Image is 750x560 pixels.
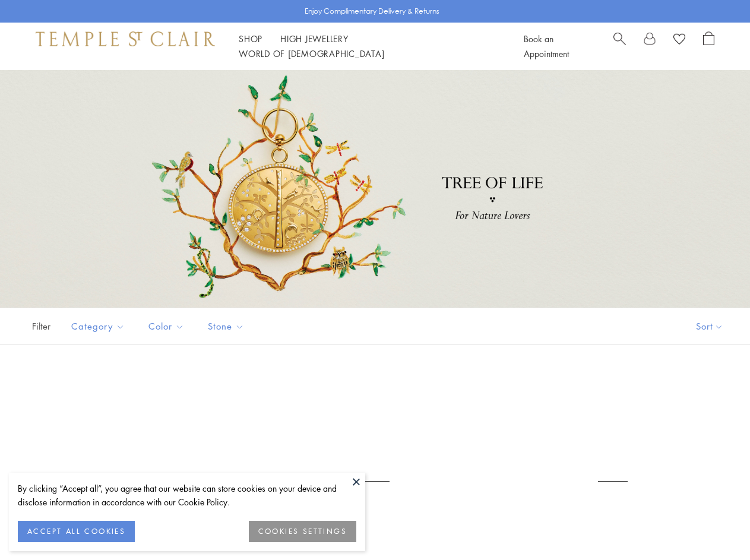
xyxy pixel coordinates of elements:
[239,31,497,61] nav: Main navigation
[249,521,356,542] button: COOKIES SETTINGS
[703,31,714,61] a: Open Shopping Bag
[239,48,384,59] a: World of [DEMOGRAPHIC_DATA]World of [DEMOGRAPHIC_DATA]
[239,33,262,45] a: ShopShop
[305,5,439,17] p: Enjoy Complimentary Delivery & Returns
[62,313,134,340] button: Category
[18,521,135,542] button: ACCEPT ALL COOKIES
[613,31,626,61] a: Search
[143,319,193,334] span: Color
[524,33,569,59] a: Book an Appointment
[18,482,356,509] div: By clicking “Accept all”, you agree that our website can store cookies on your device and disclos...
[140,313,193,340] button: Color
[65,319,134,334] span: Category
[673,31,685,49] a: View Wishlist
[36,31,215,46] img: Temple St. Clair
[202,319,253,334] span: Stone
[199,313,253,340] button: Stone
[280,33,349,45] a: High JewelleryHigh Jewellery
[669,308,750,344] button: Show sort by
